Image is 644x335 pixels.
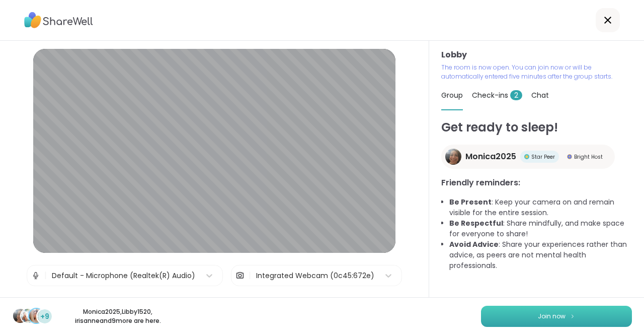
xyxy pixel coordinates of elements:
[21,309,35,323] img: Libby1520
[524,154,529,159] img: Star Peer
[531,90,549,100] span: Chat
[481,306,632,327] button: Join now
[449,197,632,218] li: : Keep your camera on and remain visible for the entire session.
[465,151,516,163] span: Monica2025
[441,118,632,137] h1: Get ready to sleep!
[441,49,632,61] h3: Lobby
[531,153,555,161] span: Star Peer
[472,90,522,100] span: Check-ins
[449,218,503,228] b: Be Respectful
[570,313,576,319] img: ShareWell Logomark
[510,90,522,100] span: 2
[249,265,251,286] span: |
[13,309,27,323] img: Monica2025
[574,153,603,161] span: Bright Host
[441,90,463,100] span: Group
[538,312,566,321] span: Join now
[52,271,195,281] div: Default - Microphone (Realtek(R) Audio)
[567,154,572,159] img: Bright Host
[31,265,40,286] img: Microphone
[61,307,174,325] p: Monica2025 , Libby1520 , irisanne and 9 more are here.
[24,9,93,32] img: ShareWell Logo
[449,197,492,207] b: Be Present
[445,149,461,165] img: Monica2025
[256,271,374,281] div: Integrated Webcam (0c45:672e)
[441,63,632,81] p: The room is now open. You can join now or will be automatically entered five minutes after the gr...
[235,265,245,286] img: Camera
[44,265,47,286] span: |
[441,145,615,169] a: Monica2025Monica2025Star PeerStar PeerBright HostBright Host
[449,239,499,249] b: Avoid Advice
[449,218,632,239] li: : Share mindfully, and make space for everyone to share!
[441,177,632,189] h3: Friendly reminders:
[29,309,43,323] img: irisanne
[40,311,49,322] span: +9
[449,239,632,271] li: : Share your experiences rather than advice, as peers are not mental health professionals.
